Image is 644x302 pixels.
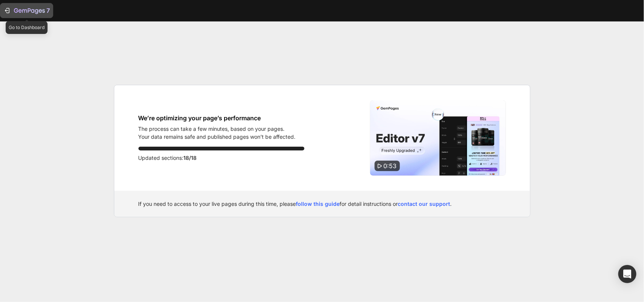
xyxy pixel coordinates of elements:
span: 0:53 [384,162,397,170]
p: Your data remains safe and published pages won’t be affected. [138,133,296,141]
div: If you need to access to your live pages during this time, please for detail instructions or . [138,200,506,208]
span: 18/18 [184,155,197,161]
p: The process can take a few minutes, based on your pages. [138,125,296,133]
div: Open Intercom Messenger [618,265,636,283]
h1: We’re optimizing your page’s performance [138,113,296,123]
a: follow this guide [296,201,340,207]
p: 7 [46,6,50,15]
img: Video thumbnail [370,100,506,176]
a: contact our support [398,201,450,207]
p: Updated sections: [138,153,304,162]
